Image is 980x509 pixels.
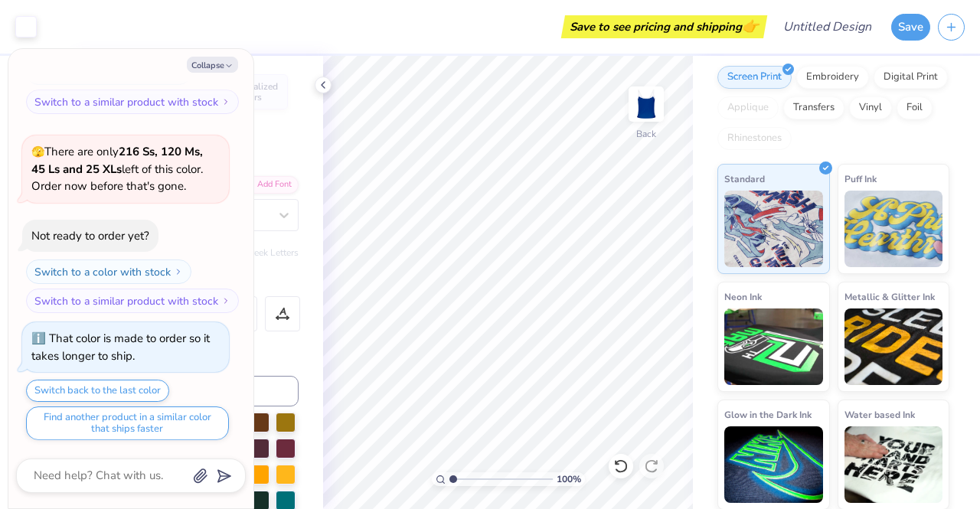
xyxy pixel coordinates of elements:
input: Untitled Design [771,11,884,42]
div: Digital Print [874,66,948,89]
span: Neon Ink [724,289,762,305]
img: Neon Ink [724,308,823,385]
div: Screen Print [717,66,792,89]
button: Find another product in a similar color that ships faster [26,406,229,440]
span: Water based Ink [844,406,915,423]
button: Switch back to the last color [26,380,169,402]
span: Puff Ink [844,171,877,187]
div: Foil [897,96,933,119]
div: Transfers [783,96,844,119]
div: Back [636,127,656,141]
img: Metallic & Glitter Ink [844,308,943,385]
span: 100 % [557,472,581,486]
span: 🫣 [31,145,44,159]
img: Glow in the Dark Ink [724,426,823,503]
button: Collapse [187,57,238,73]
span: Metallic & Glitter Ink [844,289,935,305]
img: Switch to a color with stock [174,267,183,276]
span: 👉 [742,17,759,35]
span: Glow in the Dark Ink [724,406,812,423]
div: Applique [717,96,779,119]
div: Save to see pricing and shipping [565,15,763,38]
img: Switch to a similar product with stock [221,296,230,305]
img: Standard [724,191,823,267]
img: Switch to a similar product with stock [221,97,230,106]
div: Vinyl [849,96,892,119]
button: Save [891,14,930,41]
div: Embroidery [796,66,869,89]
img: Puff Ink [844,191,943,267]
div: That color is made to order so it takes longer to ship. [31,331,210,364]
img: Water based Ink [844,426,943,503]
button: Switch to a similar product with stock [26,90,239,114]
div: Add Font [238,176,299,194]
button: Switch to a similar product with stock [26,289,239,313]
img: Back [631,89,661,119]
span: Standard [724,171,765,187]
button: Switch to a color with stock [26,259,191,284]
div: Rhinestones [717,127,792,150]
strong: 216 Ss, 120 Ms, 45 Ls and 25 XLs [31,144,203,177]
span: There are only left of this color. Order now before that's gone. [31,144,203,194]
div: Not ready to order yet? [31,228,149,243]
